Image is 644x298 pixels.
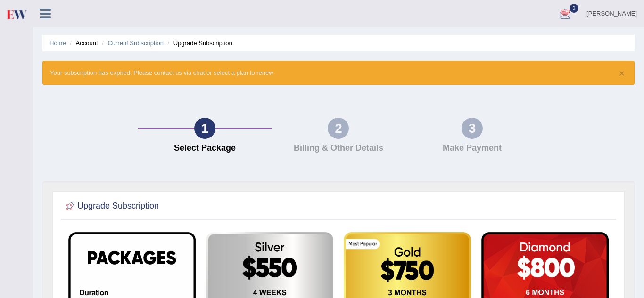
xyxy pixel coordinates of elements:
[328,118,349,139] div: 2
[143,144,267,153] h4: Select Package
[50,40,66,47] a: Home
[410,144,535,153] h4: Make Payment
[63,199,159,213] h2: Upgrade Subscription
[619,68,625,78] button: ×
[165,39,232,48] li: Upgrade Subscription
[276,144,401,153] h4: Billing & Other Details
[42,61,635,85] div: Your subscription has expired. Please contact us via chat or select a plan to renew
[194,118,215,139] div: 1
[67,39,98,48] li: Account
[462,118,483,139] div: 3
[107,40,164,47] a: Current Subscription
[570,4,579,13] span: 0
